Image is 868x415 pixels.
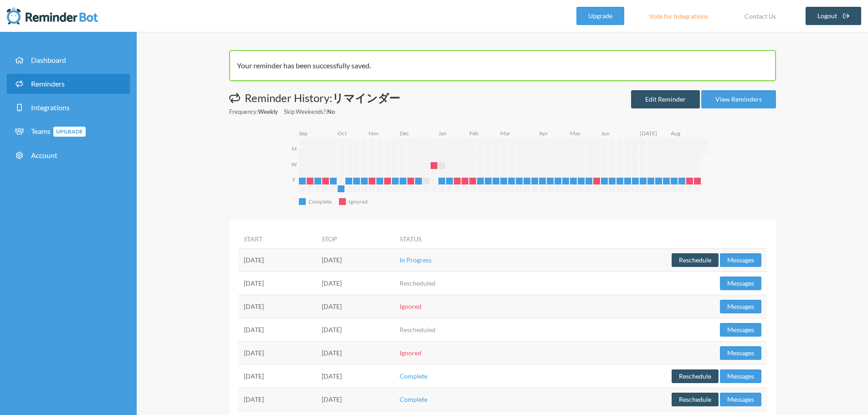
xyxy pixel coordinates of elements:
[601,130,610,137] text: Jun
[316,248,394,272] td: [DATE]
[720,369,761,383] button: Messages
[308,198,332,205] text: Complete
[672,253,719,267] button: Reschedule
[394,272,513,295] td: Rescheduled
[672,393,719,406] button: Reschedule
[7,145,130,165] a: Account
[701,90,776,108] a: View Reminders
[338,130,347,137] text: Oct
[31,56,66,64] span: Dashboard
[720,323,761,337] button: Messages
[438,130,447,137] text: Jan
[500,130,510,137] text: Mar
[53,127,86,137] span: Upgrade
[327,108,335,115] strong: No
[7,7,98,25] img: Reminder Bot
[394,364,513,388] td: Complete
[638,7,719,25] a: Vote for Integrations
[720,253,761,267] button: Messages
[292,176,295,183] text: F
[229,90,400,106] h1: Reminder History:
[238,248,316,272] td: [DATE]
[394,388,513,411] td: Complete
[720,393,761,406] button: Messages
[394,341,513,364] td: Ignored
[394,295,513,318] td: Ignored
[238,364,316,388] td: [DATE]
[349,198,368,205] text: Ignored
[238,272,316,295] td: [DATE]
[291,145,296,152] text: M
[229,108,278,116] small: Frequency:
[316,295,394,318] td: [DATE]
[720,346,761,360] button: Messages
[316,272,394,295] td: [DATE]
[806,7,862,25] a: Logout
[631,90,700,108] a: Edit Reminder
[31,151,57,159] span: Account
[31,127,86,135] span: Teams
[332,91,400,104] strong: リマインダー
[671,130,680,137] text: Aug
[570,130,581,137] text: May
[720,277,761,290] button: Messages
[31,79,65,88] span: Reminders
[299,130,308,137] text: Sep
[672,369,719,383] button: Reschedule
[7,74,130,94] a: Reminders
[31,103,70,112] span: Integrations
[316,318,394,341] td: [DATE]
[394,230,513,249] th: Status
[400,130,409,137] text: Dec
[238,295,316,318] td: [DATE]
[394,248,513,272] td: In Progress
[238,230,316,249] th: Start
[316,341,394,364] td: [DATE]
[7,121,130,142] a: TeamsUpgrade
[258,108,278,115] strong: Weekly
[316,230,394,249] th: Stop
[238,318,316,341] td: [DATE]
[720,300,761,313] button: Messages
[237,61,371,70] span: Your reminder has been successfully saved.
[284,108,335,116] small: Skip Weekends?:
[238,388,316,411] td: [DATE]
[539,130,548,137] text: Apr
[369,130,379,137] text: Nov
[733,7,787,25] a: Contact Us
[7,50,130,70] a: Dashboard
[238,341,316,364] td: [DATE]
[7,97,130,118] a: Integrations
[469,130,478,137] text: Feb
[640,130,657,137] text: [DATE]
[316,388,394,411] td: [DATE]
[394,318,513,341] td: Rescheduled
[316,364,394,388] td: [DATE]
[576,7,624,25] a: Upgrade
[291,161,297,168] text: W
